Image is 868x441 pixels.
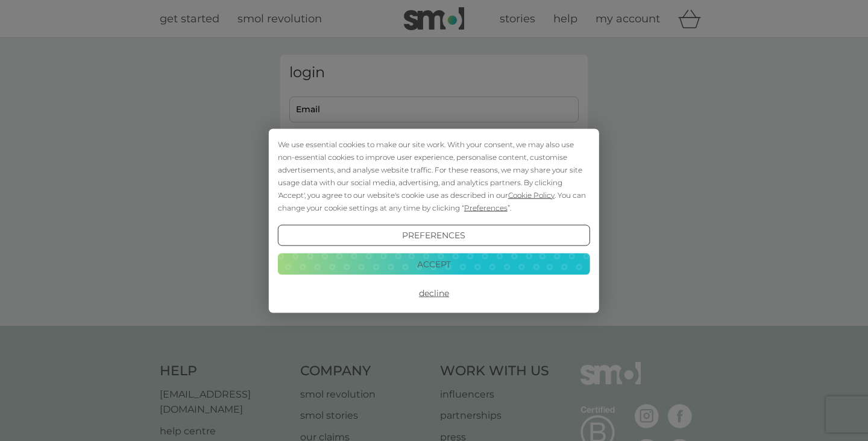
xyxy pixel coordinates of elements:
[278,282,590,304] button: Decline
[464,203,508,212] span: Preferences
[508,190,555,199] span: Cookie Policy
[269,128,599,313] div: Cookie Consent Prompt
[278,138,590,214] div: We use essential cookies to make our site work. With your consent, we may also use non-essential ...
[278,224,590,246] button: Preferences
[278,253,590,275] button: Accept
